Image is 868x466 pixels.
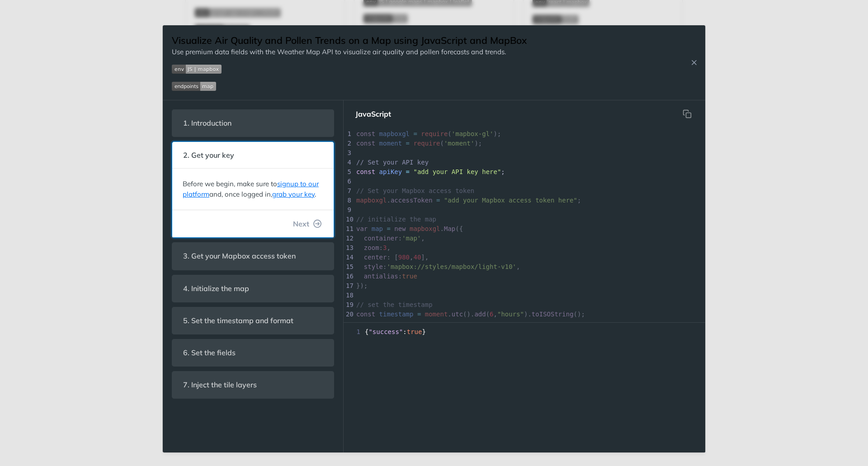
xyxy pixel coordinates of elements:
[356,244,391,251] span: : ,
[177,280,255,297] span: 4. Initialize the map
[687,58,701,67] button: Close Recipe
[344,205,353,215] div: 9
[683,109,692,118] svg: hidden
[413,140,440,147] span: require
[501,168,505,175] span: ;
[402,273,417,280] span: true
[379,130,410,137] span: mapboxgl
[379,140,402,147] span: moment
[356,168,375,175] span: const
[678,105,696,123] button: Copy
[356,197,581,204] span: . ;
[474,311,486,318] span: add
[344,196,353,205] div: 8
[177,312,300,329] span: 5. Set the timestamp and format
[364,254,387,261] span: center
[177,344,242,362] span: 6. Set the fields
[172,242,334,270] section: 3. Get your Mapbox access token
[356,273,417,280] span: :
[394,225,406,232] span: new
[436,197,440,204] span: =
[177,146,241,164] span: 2. Get your key
[172,34,527,47] h1: Visualize Air Quality and Pollen Trends on a Map using JavaScript and MapBox
[356,282,368,289] span: });
[532,311,574,318] span: toISOString
[344,139,353,148] div: 2
[293,218,309,229] span: Next
[344,215,353,224] div: 10
[356,301,433,308] span: // set the timestamp
[372,225,383,232] span: map
[356,263,520,270] span: : ,
[172,275,334,302] section: 4. Initialize the map
[364,235,398,242] span: container
[356,140,375,147] span: const
[172,109,334,137] section: 1. Introduction
[356,130,375,137] span: const
[356,225,368,232] span: var
[356,159,429,166] span: // Set your API key
[177,376,263,394] span: 7. Inject the tile layers
[452,130,494,137] span: 'mapbox-gl'
[344,300,353,310] div: 19
[344,291,353,300] div: 18
[344,281,353,291] div: 17
[348,105,398,123] button: JavaScript
[172,82,216,91] img: endpoint
[172,47,527,57] p: Use premium data fields with the Weather Map API to visualize air quality and pollen forecasts an...
[356,187,474,194] span: // Set your Mapbox access token
[387,225,390,232] span: =
[383,244,387,251] span: 3
[286,215,329,233] button: Next
[356,216,436,223] span: // initialize the map
[344,177,353,186] div: 6
[172,64,527,74] span: Expand image
[172,371,334,399] section: 7. Inject the tile layers
[425,311,448,318] span: moment
[344,253,353,262] div: 14
[172,339,334,367] section: 6. Set the fields
[177,114,238,132] span: 1. Introduction
[413,130,417,137] span: =
[421,130,448,137] span: require
[368,328,403,335] span: "success"
[344,234,353,243] div: 12
[172,307,334,334] section: 5. Set the timestamp and format
[413,168,501,175] span: "add your API key here"
[387,263,516,270] span: 'mapbox://styles/mapbox/light-v10'
[417,311,421,318] span: =
[177,247,302,265] span: 3. Get your Mapbox access token
[413,254,421,261] span: 40
[344,158,353,167] div: 4
[344,262,353,272] div: 15
[406,140,410,147] span: =
[452,311,463,318] span: utc
[344,327,705,337] div: { : }
[410,225,440,232] span: mapboxgl
[183,179,319,198] a: signup to our platform
[356,130,501,137] span: ( );
[364,273,398,280] span: antialias
[172,141,334,238] section: 2. Get your keyBefore we begin, make sure tosignup to our platformand, once logged in,grab your k...
[344,243,353,253] div: 13
[356,254,429,261] span: : [ , ],
[444,197,577,204] span: "add your Mapbox access token here"
[379,168,402,175] span: apiKey
[172,65,222,74] img: env
[344,327,363,337] span: 1
[344,148,353,158] div: 3
[344,167,353,177] div: 5
[490,311,493,318] span: 6
[444,140,474,147] span: 'moment'
[497,311,524,318] span: "hours"
[344,224,353,234] div: 11
[391,197,433,204] span: accessToken
[344,186,353,196] div: 7
[344,310,353,319] div: 20
[356,140,482,147] span: ( );
[406,168,410,175] span: =
[172,81,527,91] span: Expand image
[356,235,425,242] span: : ,
[356,197,387,204] span: mapboxgl
[356,311,585,318] span: . (). ( , ). ();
